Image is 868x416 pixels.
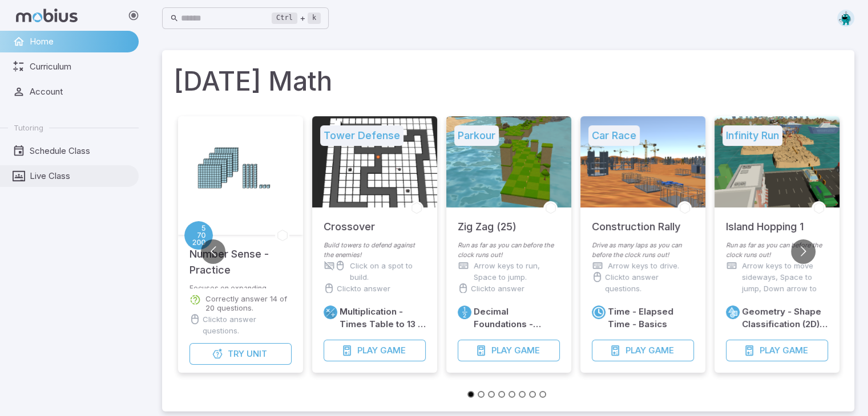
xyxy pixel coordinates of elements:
h5: Infinity Run [722,125,782,146]
span: Game [648,344,674,357]
button: Go to slide 3 [488,391,495,398]
h6: Time - Elapsed Time - Basics [608,305,694,331]
span: Curriculum [30,60,131,73]
button: Go to slide 2 [478,391,485,398]
p: Click to answer questions. [337,283,426,305]
p: Correctly answer 14 of 20 questions. [205,294,292,312]
button: Go to slide 6 [519,391,526,398]
h6: Decimal Foundations - Advanced [474,305,560,331]
button: Go to slide 4 [498,391,505,398]
h5: Island Hopping 1 [726,207,804,235]
p: Arrow keys to move sideways, Space to jump, Down arrow to duck and roll. [742,260,828,305]
h6: Multiplication - Times Table to 13 - Practice [340,305,426,331]
a: Time [592,305,605,319]
h5: Zig Zag (25) [458,207,516,235]
kbd: Ctrl [272,13,297,24]
a: Multiply/Divide [324,305,337,319]
button: PlayGame [592,340,694,361]
p: Click to answer questions. [203,313,292,336]
button: PlayGame [324,340,426,361]
h5: Parkour [454,125,499,146]
kbd: k [308,13,321,24]
span: Unit [247,348,267,360]
span: Account [30,85,131,98]
p: Click to answer questions. [605,271,694,294]
button: TryUnit [189,343,292,365]
h5: Construction Rally [592,207,680,235]
button: PlayGame [726,340,828,361]
span: Live Class [30,170,131,182]
p: Click to answer questions. [471,283,560,305]
span: Game [514,344,540,357]
img: octagon.svg [837,10,854,27]
span: Schedule Class [30,145,131,157]
button: Go to next slide [791,239,815,264]
p: Drive as many laps as you can before the clock runs out! [592,240,694,260]
button: Go to slide 1 [467,391,474,398]
h5: Crossover [324,207,375,235]
span: Game [782,344,808,357]
button: Go to slide 5 [508,391,515,398]
p: Run as far as you can before the clock runs out! [726,240,828,260]
h5: Number Sense - Practice [189,235,292,278]
h5: Tower Defense [320,125,403,146]
span: Game [380,344,406,357]
p: Arrow keys to drive. [608,260,679,271]
span: Play [357,344,378,357]
p: Arrow keys to run, Space to jump. [474,260,560,283]
h6: Geometry - Shape Classification (2D) - Practice [742,305,828,331]
span: Play [760,344,780,357]
p: Click on a spot to build. [350,260,426,283]
button: PlayGame [458,340,560,361]
span: Play [491,344,512,357]
a: Place Value [184,221,213,250]
h1: [DATE] Math [173,62,843,100]
button: Go to slide 7 [529,391,536,398]
span: Try [228,348,244,360]
h5: Car Race [588,125,640,146]
a: Geometry 2D [726,305,740,319]
span: Play [625,344,646,357]
button: Go to slide 8 [539,391,546,398]
p: Build towers to defend against the enemies! [324,240,426,260]
span: Tutoring [14,123,43,133]
span: Home [30,35,131,48]
p: Focuses on expanding comfort with numbers and place values. [189,284,292,288]
a: Fractions/Decimals [458,305,471,319]
div: + [272,11,321,25]
button: Go to previous slide [201,239,225,264]
p: Run as far as you can before the clock runs out! [458,240,560,260]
